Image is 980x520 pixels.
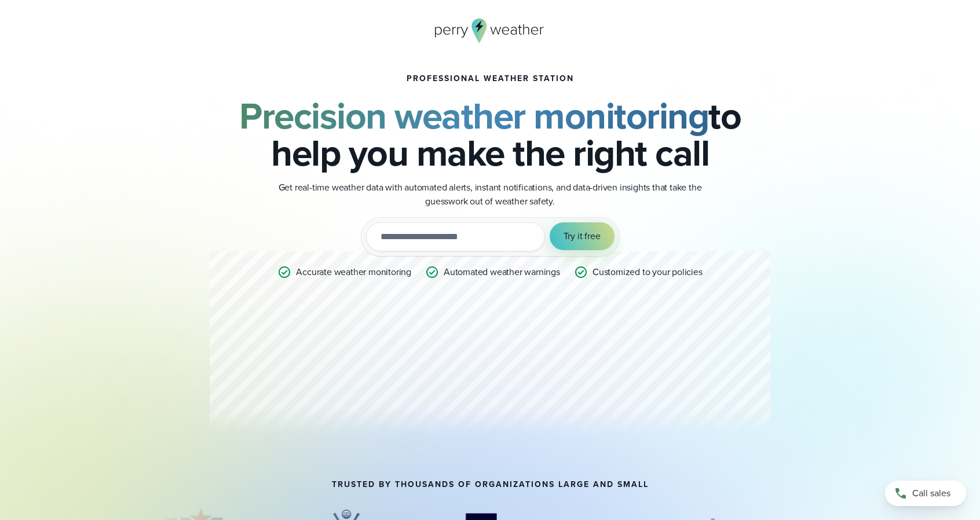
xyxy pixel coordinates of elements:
[593,265,703,279] p: Customized to your policies
[885,481,966,506] a: Call sales
[912,486,950,500] span: Call sales
[332,480,649,489] h2: TRUSTED BY THOUSANDS OF ORGANIZATIONS LARGE AND SMALL
[296,265,411,279] p: Accurate weather monitoring
[550,222,615,250] button: Try it free
[258,181,722,208] p: Get real-time weather data with automated alerts, instant notifications, and data-driven insights...
[210,97,770,171] h2: to help you make the right call
[564,229,601,243] span: Try it free
[239,89,708,143] strong: Precision weather monitoring
[407,74,574,83] h1: Professional Weather Station
[444,265,560,279] p: Automated weather warnings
